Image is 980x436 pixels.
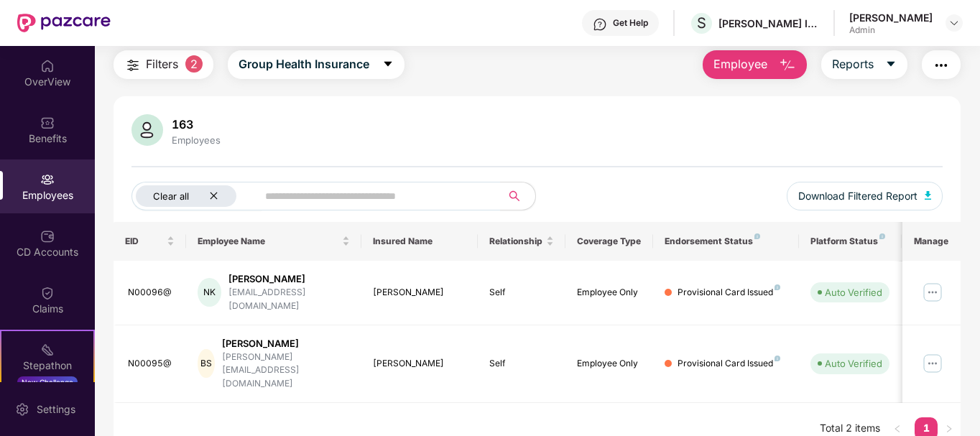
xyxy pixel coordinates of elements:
[186,222,361,261] th: Employee Name
[17,376,78,388] div: New Challenge
[921,281,944,304] img: manageButton
[228,50,405,79] button: Group Health Insurancecaret-down
[40,116,55,130] img: svg+xml;base64,PHN2ZyBpZD0iQmVuZWZpdHMiIHhtbG5zPSJodHRwOi8vd3d3LnczLm9yZy8yMDAwL3N2ZyIgd2lkdGg9Ij...
[373,286,467,300] div: [PERSON_NAME]
[489,357,554,371] div: Self
[613,17,648,29] div: Get Help
[885,58,897,71] span: caret-down
[713,55,767,73] span: Employee
[577,357,642,371] div: Employee Only
[810,236,889,247] div: Platform Status
[902,222,961,261] th: Manage
[146,55,178,73] span: Filters
[40,59,55,73] img: svg+xml;base64,PHN2ZyBpZD0iSG9tZSIgeG1sbnM9Imh0dHA6Ly93d3cudzMub3JnLzIwMDAvc3ZnIiB3aWR0aD0iMjAiIG...
[361,222,479,261] th: Insured Name
[697,14,706,32] span: S
[382,58,394,71] span: caret-down
[921,352,944,375] img: manageButton
[849,24,933,36] div: Admin
[500,190,528,202] span: search
[222,337,350,351] div: [PERSON_NAME]
[500,182,536,210] button: search
[169,117,223,131] div: 163
[478,222,565,261] th: Relationship
[775,284,780,290] img: svg+xml;base64,PHN2ZyB4bWxucz0iaHR0cDovL3d3dy53My5vcmcvMjAwMC9zdmciIHdpZHRoPSI4IiBoZWlnaHQ9IjgiIH...
[779,57,796,74] img: svg+xml;base64,PHN2ZyB4bWxucz0iaHR0cDovL3d3dy53My5vcmcvMjAwMC9zdmciIHhtbG5zOnhsaW5rPSJodHRwOi8vd3...
[131,114,163,146] img: svg+xml;base64,PHN2ZyB4bWxucz0iaHR0cDovL3d3dy53My5vcmcvMjAwMC9zdmciIHhtbG5zOnhsaW5rPSJodHRwOi8vd3...
[678,286,780,300] div: Provisional Card Issued
[40,286,55,300] img: svg+xml;base64,PHN2ZyBpZD0iQ2xhaW0iIHhtbG5zPSJodHRwOi8vd3d3LnczLm9yZy8yMDAwL3N2ZyIgd2lkdGg9IjIwIi...
[879,233,885,239] img: svg+xml;base64,PHN2ZyB4bWxucz0iaHR0cDovL3d3dy53My5vcmcvMjAwMC9zdmciIHdpZHRoPSI4IiBoZWlnaHQ9IjgiIH...
[825,356,882,371] div: Auto Verified
[209,191,218,200] span: close
[125,236,165,247] span: EID
[1,358,93,373] div: Stepathon
[228,286,350,313] div: [EMAIL_ADDRESS][DOMAIN_NAME]
[124,57,142,74] img: svg+xml;base64,PHN2ZyB4bWxucz0iaHR0cDovL3d3dy53My5vcmcvMjAwMC9zdmciIHdpZHRoPSIyNCIgaGVpZ2h0PSIyNC...
[754,233,760,239] img: svg+xml;base64,PHN2ZyB4bWxucz0iaHR0cDovL3d3dy53My5vcmcvMjAwMC9zdmciIHdpZHRoPSI4IiBoZWlnaHQ9IjgiIH...
[239,55,369,73] span: Group Health Insurance
[945,425,953,433] span: right
[131,182,262,210] button: Clear allclose
[577,286,642,300] div: Employee Only
[665,236,787,247] div: Endorsement Status
[893,425,902,433] span: left
[17,14,111,32] img: New Pazcare Logo
[198,236,339,247] span: Employee Name
[40,229,55,243] img: svg+xml;base64,PHN2ZyBpZD0iQ0RfQWNjb3VudHMiIGRhdGEtbmFtZT0iQ0QgQWNjb3VudHMiIHhtbG5zPSJodHRwOi8vd3...
[821,50,907,79] button: Reportscaret-down
[787,182,943,210] button: Download Filtered Report
[718,17,819,30] div: [PERSON_NAME] INOTEC LIMITED
[40,172,55,187] img: svg+xml;base64,PHN2ZyBpZD0iRW1wbG95ZWVzIiB4bWxucz0iaHR0cDovL3d3dy53My5vcmcvMjAwMC9zdmciIHdpZHRoPS...
[198,278,221,307] div: NK
[678,357,780,371] div: Provisional Card Issued
[114,50,213,79] button: Filters2
[798,188,917,204] span: Download Filtered Report
[948,17,960,29] img: svg+xml;base64,PHN2ZyBpZD0iRHJvcGRvd24tMzJ4MzIiIHhtbG5zPSJodHRwOi8vd3d3LnczLm9yZy8yMDAwL3N2ZyIgd2...
[198,349,214,378] div: BS
[373,357,467,371] div: [PERSON_NAME]
[169,134,223,146] div: Employees
[933,57,950,74] img: svg+xml;base64,PHN2ZyB4bWxucz0iaHR0cDovL3d3dy53My5vcmcvMjAwMC9zdmciIHdpZHRoPSIyNCIgaGVpZ2h0PSIyNC...
[128,357,175,371] div: N00095@
[40,343,55,357] img: svg+xml;base64,PHN2ZyB4bWxucz0iaHR0cDovL3d3dy53My5vcmcvMjAwMC9zdmciIHdpZHRoPSIyMSIgaGVpZ2h0PSIyMC...
[565,222,653,261] th: Coverage Type
[222,351,350,391] div: [PERSON_NAME][EMAIL_ADDRESS][DOMAIN_NAME]
[925,191,932,200] img: svg+xml;base64,PHN2ZyB4bWxucz0iaHR0cDovL3d3dy53My5vcmcvMjAwMC9zdmciIHhtbG5zOnhsaW5rPSJodHRwOi8vd3...
[489,286,554,300] div: Self
[849,11,933,24] div: [PERSON_NAME]
[489,236,543,247] span: Relationship
[153,190,189,202] span: Clear all
[703,50,807,79] button: Employee
[775,356,780,361] img: svg+xml;base64,PHN2ZyB4bWxucz0iaHR0cDovL3d3dy53My5vcmcvMjAwMC9zdmciIHdpZHRoPSI4IiBoZWlnaHQ9IjgiIH...
[832,55,874,73] span: Reports
[32,402,80,417] div: Settings
[825,285,882,300] div: Auto Verified
[128,286,175,300] div: N00096@
[593,17,607,32] img: svg+xml;base64,PHN2ZyBpZD0iSGVscC0zMngzMiIgeG1sbnM9Imh0dHA6Ly93d3cudzMub3JnLzIwMDAvc3ZnIiB3aWR0aD...
[15,402,29,417] img: svg+xml;base64,PHN2ZyBpZD0iU2V0dGluZy0yMHgyMCIgeG1sbnM9Imh0dHA6Ly93d3cudzMub3JnLzIwMDAvc3ZnIiB3aW...
[228,272,350,286] div: [PERSON_NAME]
[185,55,203,73] span: 2
[114,222,187,261] th: EID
